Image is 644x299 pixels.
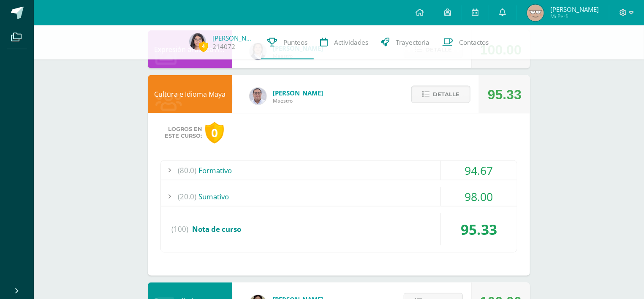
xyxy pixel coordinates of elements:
span: 4 [199,41,208,52]
span: [PERSON_NAME] [550,5,599,14]
a: Actividades [314,25,375,59]
a: 214072 [212,42,235,51]
div: 0 [205,122,224,143]
a: Punteos [261,25,314,59]
div: 95.33 [488,75,522,113]
span: Detalle [433,86,459,102]
button: Detalle [411,85,470,103]
span: [PERSON_NAME] [273,88,323,97]
span: Punteos [283,38,307,46]
span: (20.0) [178,187,196,206]
img: 827ea4b7cc97872ec63cfb1b85fce88f.png [189,33,206,50]
span: Contactos [459,38,489,46]
span: Mi Perfil [550,13,599,20]
div: Sumativo [161,187,517,206]
span: (100) [171,213,188,245]
div: 95.33 [441,213,517,245]
div: 94.67 [441,160,517,179]
div: 98.00 [441,187,517,206]
img: 5778bd7e28cf89dedf9ffa8080fc1cd8.png [250,87,266,104]
div: Formativo [161,160,517,179]
a: Contactos [436,25,495,59]
div: Cultura e Idioma Maya [148,75,232,113]
span: Actividades [334,38,368,46]
a: Trayectoria [375,25,436,59]
a: [PERSON_NAME] [212,34,255,42]
span: (80.0) [178,160,196,179]
span: Nota de curso [192,224,241,234]
span: Logros en este curso: [165,125,202,139]
span: Maestro [273,97,323,104]
img: da0de1698857389b01b9913c08ee4643.png [527,4,544,21]
span: Trayectoria [396,38,429,46]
